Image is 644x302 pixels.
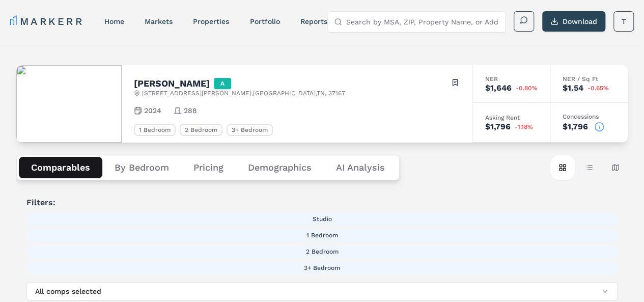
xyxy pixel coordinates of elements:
[26,197,618,209] span: Filters:
[193,17,229,25] a: properties
[613,11,634,32] button: T
[134,79,210,88] h2: [PERSON_NAME]
[10,14,84,29] a: MARKERR
[26,282,618,300] button: All comps selected
[227,124,273,136] div: 3+ Bedroom
[102,157,181,178] button: By Bedroom
[563,123,588,131] div: $1,796
[26,213,618,225] button: Studio
[587,85,609,91] span: -0.65%
[26,262,618,274] button: 3+ Bedroom
[485,123,511,131] div: $1,796
[515,124,533,130] span: -1.18%
[485,115,538,121] div: Asking Rent
[563,84,583,92] div: $1.54
[19,157,102,178] button: Comparables
[134,124,176,136] div: 1 Bedroom
[563,114,615,120] div: Concessions
[249,17,279,25] a: Portfolio
[214,78,231,89] div: A
[145,17,173,25] a: markets
[485,76,538,82] div: NER
[346,12,499,32] input: Search by MSA, ZIP, Property Name, or Address
[26,245,618,258] button: 2 Bedroom
[485,84,512,92] div: $1,646
[622,16,626,26] span: T
[324,157,397,178] button: AI Analysis
[542,11,605,32] button: Download
[181,157,236,178] button: Pricing
[563,76,615,82] div: NER / Sq Ft
[142,89,345,97] span: [STREET_ADDRESS][PERSON_NAME] , [GEOGRAPHIC_DATA] , TN , 37167
[104,17,124,25] a: home
[144,105,161,116] span: 2024
[180,124,222,136] div: 2 Bedroom
[184,105,197,116] span: 288
[26,229,618,241] button: 1 Bedroom
[516,85,538,91] span: -0.80%
[300,17,327,25] a: reports
[236,157,324,178] button: Demographics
